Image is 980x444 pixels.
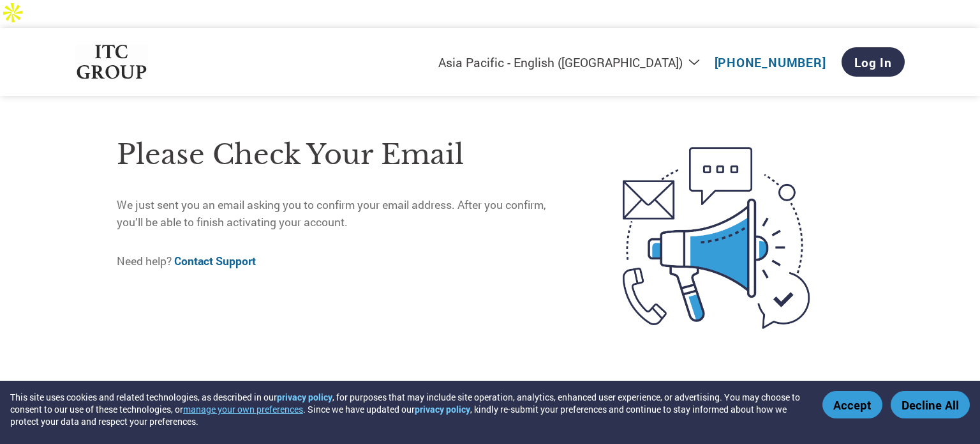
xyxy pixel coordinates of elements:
img: open-email [569,124,863,351]
a: privacy policy [415,403,470,415]
a: Contact Support [174,254,256,268]
p: We just sent you an email asking you to confirm your email address. After you confirm, you’ll be ... [117,197,569,231]
h1: Please check your email [117,134,569,176]
button: Accept [822,391,882,418]
a: [PHONE_NUMBER] [715,54,826,70]
a: Log In [842,47,905,77]
button: Decline All [891,391,970,418]
a: privacy policy [277,391,332,403]
div: This site uses cookies and related technologies, as described in our , for purposes that may incl... [10,391,804,427]
button: manage your own preferences [183,403,303,415]
p: Need help? [117,253,569,270]
img: ITC Group [75,45,148,80]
